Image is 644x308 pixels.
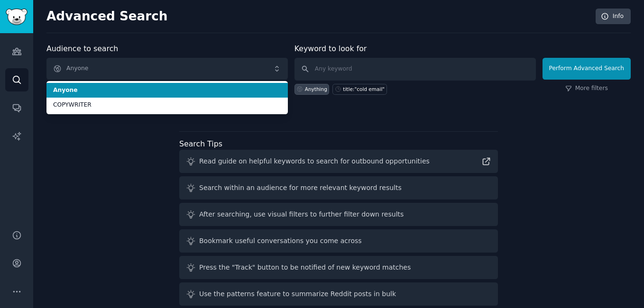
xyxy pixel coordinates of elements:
div: Bookmark useful conversations you come across [199,236,362,246]
div: Read guide on helpful keywords to search for outbound opportunities [199,156,430,166]
div: Use the patterns feature to summarize Reddit posts in bulk [199,289,396,299]
a: Info [596,9,631,25]
span: Anyone [53,86,281,95]
ul: Anyone [46,81,288,114]
h2: Advanced Search [46,9,590,24]
label: Keyword to look for [294,44,367,53]
a: More filters [565,84,608,93]
div: After searching, use visual filters to further filter down results [199,209,404,219]
div: title:"cold email" [343,86,385,92]
div: Press the "Track" button to be notified of new keyword matches [199,263,411,272]
div: Search within an audience for more relevant keyword results [199,183,402,193]
label: Search Tips [179,139,222,148]
div: Anything [305,86,327,92]
input: Any keyword [294,58,536,81]
img: GummySearch logo [6,9,28,25]
label: Audience to search [46,44,118,53]
button: Anyone [46,58,288,80]
button: Perform Advanced Search [543,58,631,80]
span: COPYWRITER [53,101,281,109]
